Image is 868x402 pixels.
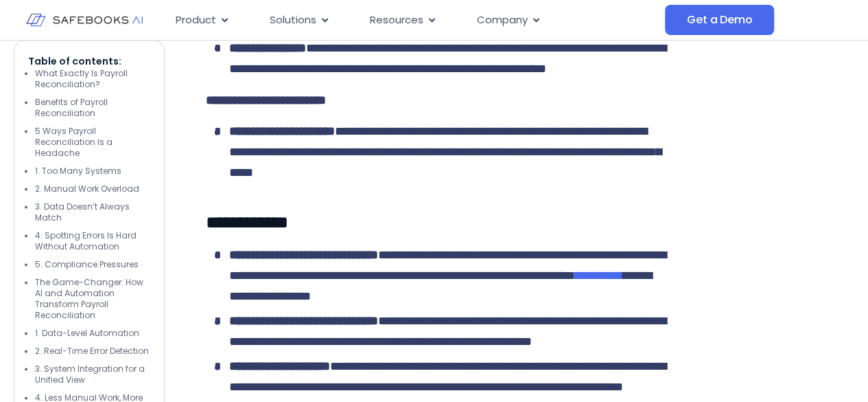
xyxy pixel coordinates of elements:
[665,5,774,35] a: Get a Demo
[687,13,752,27] span: Get a Demo
[370,12,423,28] span: Resources
[35,202,150,224] li: 3. Data Doesn’t Always Match
[165,7,665,34] div: Menu Toggle
[28,55,150,69] p: Table of contents:
[35,231,150,253] li: 4. Spotting Errors Is Hard Without Automation
[35,278,150,322] li: The Game-Changer: How AI and Automation Transform Payroll Reconciliation
[477,12,528,28] span: Company
[35,364,150,386] li: 3. System Integration for a Unified View
[35,166,150,177] li: 1. Too Many Systems
[35,184,150,195] li: 2. Manual Work Overload
[176,12,216,28] span: Product
[270,12,316,28] span: Solutions
[35,69,150,91] li: What Exactly Is Payroll Reconciliation?
[35,98,150,120] li: Benefits of Payroll Reconciliation
[35,328,150,339] li: 1. Data-Level Automation
[35,260,150,271] li: 5. Compliance Pressures
[35,126,150,159] li: 5 Ways Payroll Reconciliation Is a Headache
[165,7,665,34] nav: Menu
[35,346,150,357] li: 2. Real-Time Error Detection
